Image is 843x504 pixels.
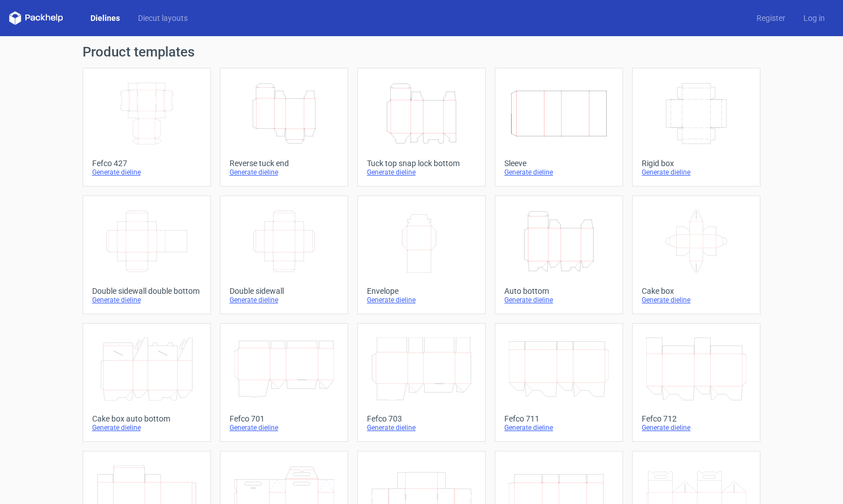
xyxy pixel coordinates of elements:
div: Cake box auto bottom [92,414,201,423]
a: Register [747,12,794,24]
div: Fefco 711 [504,414,613,423]
a: Auto bottomGenerate dieline [495,195,623,314]
div: Cake box [642,286,751,296]
a: Tuck top snap lock bottomGenerate dieline [357,68,486,186]
div: Generate dieline [642,168,751,177]
div: Generate dieline [92,423,201,432]
a: Cake box auto bottomGenerate dieline [83,323,211,442]
div: Generate dieline [367,423,476,432]
a: Fefco 427Generate dieline [83,68,211,186]
div: Generate dieline [642,296,751,305]
a: Cake boxGenerate dieline [632,195,760,314]
div: Double sidewall [230,286,339,296]
a: Log in [794,12,834,24]
a: Fefco 703Generate dieline [357,323,486,442]
div: Tuck top snap lock bottom [367,159,476,168]
div: Generate dieline [230,296,339,305]
div: Fefco 427 [92,159,201,168]
div: Double sidewall double bottom [92,286,201,296]
div: Generate dieline [504,296,613,305]
a: Fefco 712Generate dieline [632,323,760,442]
div: Envelope [367,286,476,296]
a: Rigid boxGenerate dieline [632,68,760,186]
div: Generate dieline [92,168,201,177]
div: Generate dieline [367,168,476,177]
div: Generate dieline [367,296,476,305]
div: Auto bottom [504,286,613,296]
div: Generate dieline [504,168,613,177]
h1: Product templates [83,45,761,59]
a: Reverse tuck endGenerate dieline [220,68,348,186]
div: Reverse tuck end [230,159,339,168]
a: Diecut layouts [129,12,197,24]
div: Fefco 712 [642,414,751,423]
div: Generate dieline [92,296,201,305]
a: EnvelopeGenerate dieline [357,195,486,314]
a: Double sidewall double bottomGenerate dieline [83,195,211,314]
div: Fefco 703 [367,414,476,423]
a: SleeveGenerate dieline [495,68,623,186]
div: Fefco 701 [230,414,339,423]
div: Generate dieline [230,423,339,432]
div: Generate dieline [504,423,613,432]
a: Fefco 711Generate dieline [495,323,623,442]
a: Double sidewallGenerate dieline [220,195,348,314]
div: Sleeve [504,159,613,168]
div: Generate dieline [230,168,339,177]
a: Fefco 701Generate dieline [220,323,348,442]
a: Dielines [81,12,129,24]
div: Rigid box [642,159,751,168]
div: Generate dieline [642,423,751,432]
